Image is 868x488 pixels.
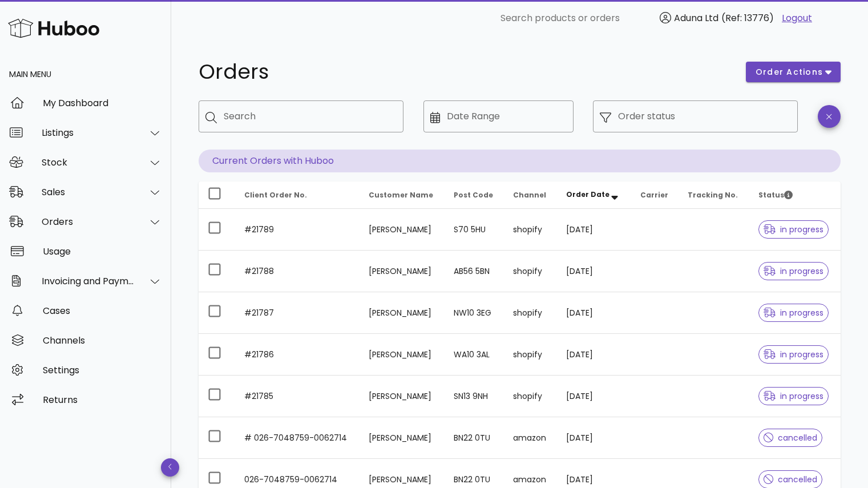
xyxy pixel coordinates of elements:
span: in progress [764,267,824,275]
td: AB56 5BN [445,251,504,292]
td: [DATE] [557,417,631,459]
td: shopify [504,334,557,376]
td: #21787 [235,292,360,334]
span: Channel [513,190,546,200]
th: Tracking No. [679,182,749,209]
td: [DATE] [557,251,631,292]
button: order actions [746,62,841,82]
td: S70 5HU [445,209,504,251]
td: shopify [504,209,557,251]
td: # 026-7048759-0062714 [235,417,360,459]
div: Stock [42,157,135,168]
td: [PERSON_NAME] [360,251,445,292]
td: #21785 [235,376,360,417]
th: Customer Name [360,182,445,209]
td: NW10 3EG [445,292,504,334]
td: shopify [504,292,557,334]
td: [PERSON_NAME] [360,376,445,417]
td: [DATE] [557,292,631,334]
td: shopify [504,376,557,417]
span: order actions [755,66,823,78]
span: Status [758,190,793,200]
td: shopify [504,251,557,292]
td: #21789 [235,209,360,251]
td: amazon [504,417,557,459]
span: Tracking No. [688,190,738,200]
span: in progress [764,309,824,317]
div: Usage [43,246,162,257]
div: Cases [43,305,162,316]
span: Post Code [454,190,493,200]
div: Listings [42,127,135,138]
span: in progress [764,225,824,233]
td: [DATE] [557,334,631,376]
div: Orders [42,216,135,227]
td: SN13 9NH [445,376,504,417]
span: (Ref: 13776) [721,11,774,25]
td: BN22 0TU [445,417,504,459]
div: Sales [42,187,135,197]
span: Order Date [566,189,609,199]
div: Invoicing and Payments [42,276,135,287]
td: WA10 3AL [445,334,504,376]
td: [DATE] [557,209,631,251]
td: [PERSON_NAME] [360,417,445,459]
div: My Dashboard [43,98,162,108]
p: Current Orders with Huboo [199,150,841,172]
td: [DATE] [557,376,631,417]
span: cancelled [764,434,818,442]
span: in progress [764,392,824,400]
th: Post Code [445,182,504,209]
td: #21788 [235,251,360,292]
td: [PERSON_NAME] [360,334,445,376]
td: [PERSON_NAME] [360,209,445,251]
a: Logout [782,11,812,25]
div: Returns [43,394,162,405]
th: Channel [504,182,557,209]
th: Client Order No. [235,182,360,209]
div: Settings [43,365,162,376]
h1: Orders [199,62,732,82]
div: Channels [43,335,162,346]
th: Order Date: Sorted descending. Activate to remove sorting. [557,182,631,209]
td: [PERSON_NAME] [360,292,445,334]
span: Customer Name [369,190,433,200]
td: #21786 [235,334,360,376]
span: Aduna Ltd [674,11,718,25]
span: Carrier [640,190,668,200]
th: Status [749,182,841,209]
span: Client Order No. [244,190,307,200]
span: in progress [764,350,824,358]
th: Carrier [631,182,679,209]
img: Huboo Logo [8,16,99,41]
span: cancelled [764,475,818,483]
